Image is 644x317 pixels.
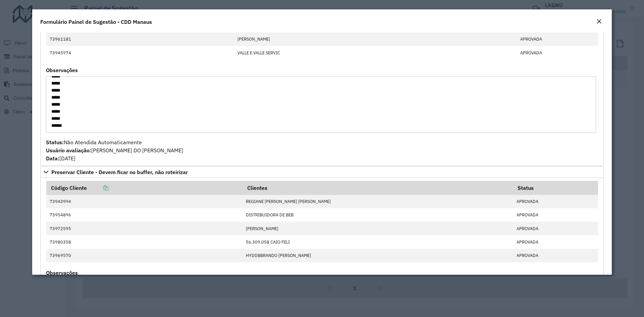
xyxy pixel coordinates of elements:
th: Clientes [243,181,513,195]
td: 73980358 [46,235,243,249]
td: REGIANE [PERSON_NAME] [PERSON_NAME] [243,195,513,208]
td: APROVADA [517,33,598,46]
td: APROVADA [513,195,598,208]
td: 56.309.058 CAIO FELI [243,235,513,249]
a: Copiar [87,184,108,191]
td: 73945974 [46,46,234,59]
td: APROVADA [517,46,598,59]
a: Preservar Cliente - Devem ficar no buffer, não roteirizar [40,166,604,178]
td: VALLE E VALLE SERVIC [234,46,517,59]
th: Código Cliente [46,181,243,195]
em: Fechar [596,19,602,24]
td: [PERSON_NAME] [234,33,517,46]
td: HYDDBBRANDO [PERSON_NAME] [243,249,513,262]
td: APROVADA [513,235,598,249]
td: DISTRIBUIDORA DE BEB [243,208,513,222]
button: Close [594,17,604,26]
strong: Data: [46,155,59,162]
td: 73969570 [46,249,243,262]
td: 73943994 [46,195,243,208]
td: APROVADA [513,249,598,262]
td: 73954896 [46,208,243,222]
td: APROVADA [513,222,598,235]
td: APROVADA [513,208,598,222]
td: [PERSON_NAME] [243,222,513,235]
td: 73972595 [46,222,243,235]
td: 73961181 [46,33,234,46]
label: Observações [46,269,78,277]
th: Status [513,181,598,195]
strong: Status: [46,139,64,146]
label: Observações [46,66,78,74]
span: Preservar Cliente - Devem ficar no buffer, não roteirizar [51,169,188,175]
span: Não Atendida Automaticamente [PERSON_NAME] DO [PERSON_NAME] [DATE] [46,139,183,162]
h4: Formulário Painel de Sugestão - CDD Manaus [40,18,152,26]
strong: Usuário avaliação: [46,147,91,154]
